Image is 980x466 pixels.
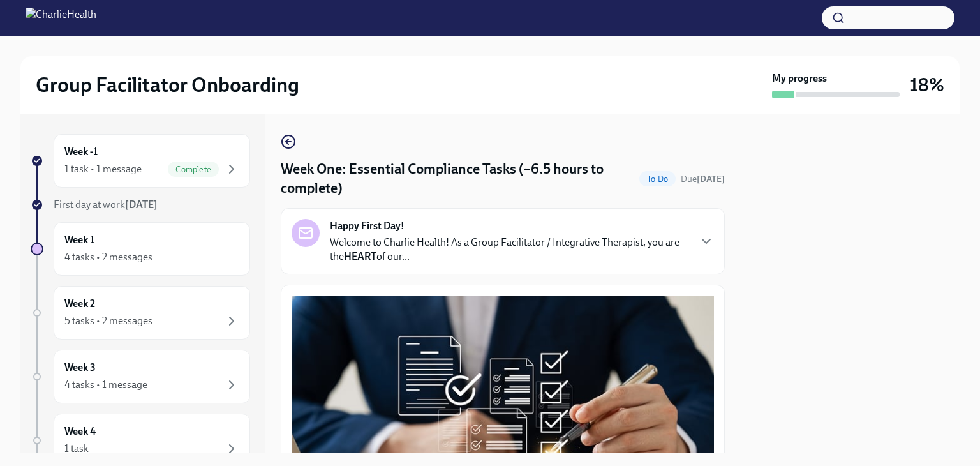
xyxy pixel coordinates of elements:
[31,134,250,188] a: Week -11 task • 1 messageComplete
[64,442,89,456] div: 1 task
[26,8,96,28] img: CharlieHealth
[125,199,158,211] strong: [DATE]
[54,199,158,211] span: First day at work
[910,73,944,96] h3: 18%
[64,250,152,264] div: 4 tasks • 2 messages
[31,198,250,212] a: First day at work[DATE]
[64,425,96,439] h6: Week 4
[36,72,299,98] h2: Group Facilitator Onboarding
[64,233,94,247] h6: Week 1
[31,286,250,340] a: Week 25 tasks • 2 messages
[64,361,96,375] h6: Week 3
[681,173,725,185] span: October 13th, 2025 09:00
[64,378,147,392] div: 4 tasks • 1 message
[64,145,98,159] h6: Week -1
[64,297,95,311] h6: Week 2
[772,71,827,86] strong: My progress
[330,219,405,233] strong: Happy First Day!
[281,160,634,198] h4: Week One: Essential Compliance Tasks (~6.5 hours to complete)
[639,174,676,184] span: To Do
[330,236,688,264] p: Welcome to Charlie Health! As a Group Facilitator / Integrative Therapist, you are the of our...
[31,350,250,403] a: Week 34 tasks • 1 message
[681,174,725,184] span: Due
[31,222,250,276] a: Week 14 tasks • 2 messages
[64,314,152,328] div: 5 tasks • 2 messages
[344,250,376,262] strong: HEART
[64,162,142,176] div: 1 task • 1 message
[168,165,219,174] span: Complete
[697,174,725,184] strong: [DATE]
